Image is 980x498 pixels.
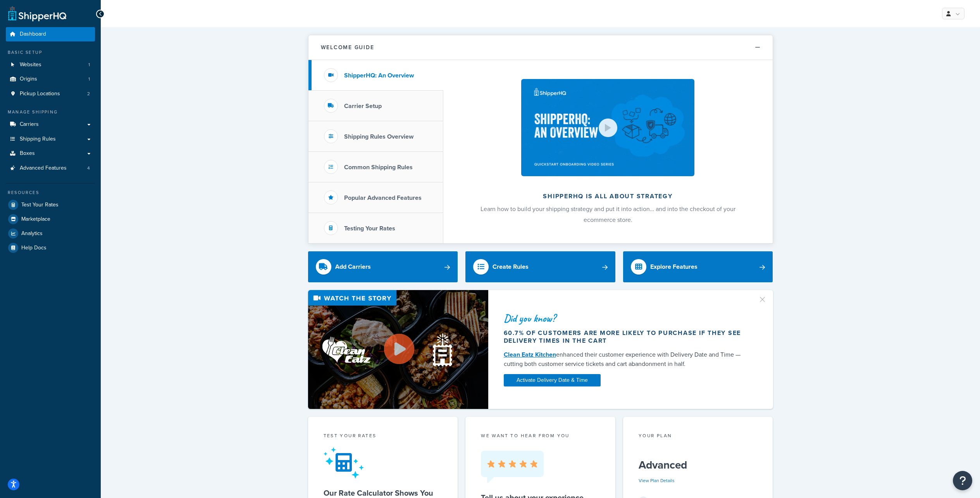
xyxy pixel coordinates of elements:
[6,212,95,226] a: Marketplace
[6,146,95,161] a: Boxes
[6,109,95,115] div: Manage Shipping
[6,27,95,41] a: Dashboard
[6,72,95,86] li: Origins
[504,313,749,324] div: Did you know?
[6,87,95,101] li: Pickup Locations
[504,329,749,345] div: 60.7% of customers are more likely to purchase if they see delivery times in the cart
[650,261,698,272] div: Explore Features
[6,132,95,146] a: Shipping Rules
[344,164,413,171] h3: Common Shipping Rules
[88,76,90,82] span: 1
[88,62,90,68] span: 1
[344,194,422,201] h3: Popular Advanced Features
[20,150,35,157] span: Boxes
[20,121,39,128] span: Carriers
[493,261,529,272] div: Create Rules
[504,350,556,359] a: Clean Eatz Kitchen
[20,91,60,97] span: Pickup Locations
[6,87,95,101] a: Pickup Locations2
[321,45,374,50] h2: Welcome Guide
[21,202,59,208] span: Test Your Rates
[6,189,95,196] div: Resources
[6,117,95,132] a: Carriers
[20,62,41,68] span: Websites
[308,290,488,409] img: Video thumbnail
[6,227,95,240] a: Analytics
[465,251,615,282] a: Create Rules
[21,230,43,237] span: Analytics
[6,49,95,56] div: Basic Setup
[6,161,95,175] li: Advanced Features
[21,216,50,223] span: Marketplace
[623,251,773,282] a: Explore Features
[344,103,382,110] h3: Carrier Setup
[20,31,46,38] span: Dashboard
[504,350,749,369] div: enhanced their customer experience with Delivery Date and Time — cutting both customer service ti...
[344,225,395,232] h3: Testing Your Rates
[6,58,95,72] li: Websites
[87,91,90,97] span: 2
[344,133,413,140] h3: Shipping Rules Overview
[464,193,752,200] h2: ShipperHQ is all about strategy
[521,79,694,176] img: ShipperHQ is all about strategy
[639,459,758,471] h5: Advanced
[504,374,601,386] a: Activate Delivery Date & Time
[6,198,95,212] a: Test Your Rates
[6,72,95,86] a: Origins1
[324,432,443,441] div: Test your rates
[308,35,773,60] button: Welcome Guide
[20,76,37,82] span: Origins
[6,58,95,72] a: Websites1
[6,241,95,255] a: Help Docs
[953,471,972,490] button: Open Resource Center
[21,245,47,251] span: Help Docs
[6,161,95,175] a: Advanced Features4
[20,165,67,172] span: Advanced Features
[639,432,758,441] div: Your Plan
[308,251,458,282] a: Add Carriers
[87,165,90,172] span: 4
[639,477,675,484] a: View Plan Details
[20,136,56,143] span: Shipping Rules
[481,432,600,439] p: we want to hear from you
[481,204,735,224] span: Learn how to build your shipping strategy and put it into action… and into the checkout of your e...
[344,72,414,79] h3: ShipperHQ: An Overview
[335,261,371,272] div: Add Carriers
